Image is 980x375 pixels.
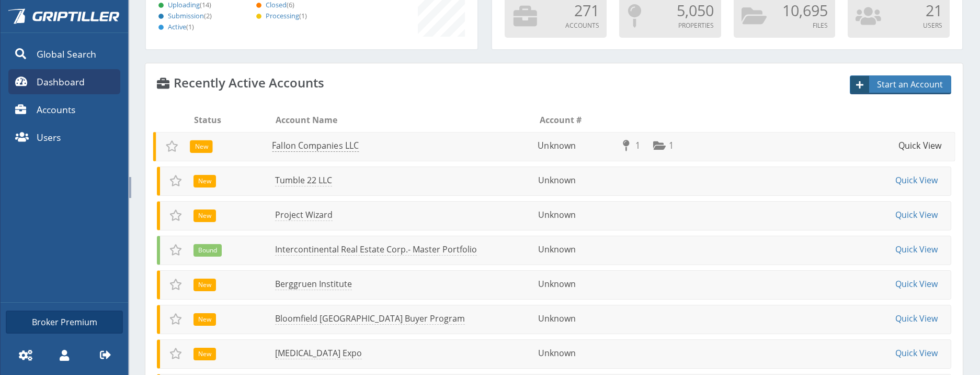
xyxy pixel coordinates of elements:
[275,347,362,359] a: [MEDICAL_DATA] Expo
[275,209,333,221] a: Project Wizard
[898,140,941,151] a: Quick View
[198,349,211,359] span: New
[538,174,617,186] li: Unknown
[155,11,212,20] a: Submission(2)
[155,1,211,9] span: Uploading
[198,211,211,220] span: New
[275,174,332,186] a: Tumble 22 LLC
[538,243,617,256] li: Unknown
[253,12,307,20] span: Processing
[855,21,942,30] p: Users
[6,311,123,334] a: Broker Premium
[169,278,182,291] span: Add to Favorites
[8,97,120,122] a: Accounts
[276,114,538,126] li: Account Name
[871,78,951,91] span: Start an Account
[895,313,938,324] a: Quick View
[8,69,120,94] a: Dashboard
[37,47,96,61] span: Global Search
[155,22,194,31] a: Active(1)
[275,244,477,256] a: Intercontinental Real Estate Corp.- Master Portfolio
[169,174,182,187] span: Add to Favorites
[741,21,828,30] p: Files
[194,114,274,126] li: Status
[198,246,217,255] span: Bound
[538,208,617,221] li: Unknown
[169,244,182,256] span: Add to Favorites
[253,1,294,9] span: Closed
[37,103,75,116] span: Accounts
[512,21,599,30] p: Accounts
[669,140,674,151] span: 1
[37,130,61,144] span: Users
[895,174,938,186] a: Quick View
[635,140,640,151] span: 1
[169,347,182,360] span: Add to Favorites
[169,313,182,325] span: Add to Favorites
[157,75,324,90] h4: Recently Active Accounts
[538,312,617,325] li: Unknown
[8,41,120,67] a: Global Search
[204,11,212,20] span: (2)
[155,12,212,20] span: Submission
[8,125,120,150] a: Users
[275,313,465,325] a: Bloomfield [GEOGRAPHIC_DATA] Buyer Program
[626,21,714,30] p: Properties
[895,209,938,220] a: Quick View
[538,139,618,152] li: Unknown
[272,140,359,152] a: Fallon Companies LLC
[253,11,307,20] a: Processing(1)
[538,347,617,359] li: Unknown
[37,75,85,89] span: Dashboard
[275,278,352,290] a: Berggruen Institute
[540,114,619,126] li: Account #
[195,142,208,151] span: New
[299,11,307,20] span: (1)
[895,347,938,359] a: Quick View
[169,209,182,222] span: Add to Favorites
[186,22,194,31] span: (1)
[538,278,617,290] li: Unknown
[895,278,938,290] a: Quick View
[198,315,211,324] span: New
[895,244,938,255] a: Quick View
[850,75,951,94] button: Start an Account
[155,23,194,31] span: Active
[198,280,211,290] span: New
[198,177,211,186] span: New
[166,140,178,152] span: Add to Favorites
